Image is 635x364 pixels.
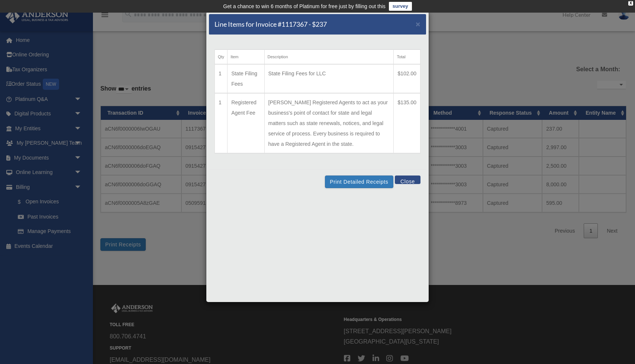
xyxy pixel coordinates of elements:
[223,2,386,11] div: Get a chance to win 6 months of Platinum for free just by filling out this
[228,50,264,65] th: Item
[264,50,394,65] th: Description
[394,64,420,93] td: $102.00
[215,64,228,93] td: 1
[325,176,393,188] button: Print Detailed Receipts
[416,20,420,28] span: ×
[416,20,420,28] button: Close
[394,50,420,65] th: Total
[264,64,394,93] td: State Filing Fees for LLC
[228,64,264,93] td: State Filing Fees
[215,93,228,153] td: 1
[264,93,394,153] td: [PERSON_NAME] Registered Agents to act as your business's point of contact for state and legal ma...
[228,93,264,153] td: Registered Agent Fee
[628,1,633,6] div: close
[394,93,420,153] td: $135.00
[389,2,412,11] a: survey
[215,20,327,29] h5: Line Items for Invoice #1117367 - $237
[395,176,420,184] button: Close
[215,50,228,65] th: Qty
